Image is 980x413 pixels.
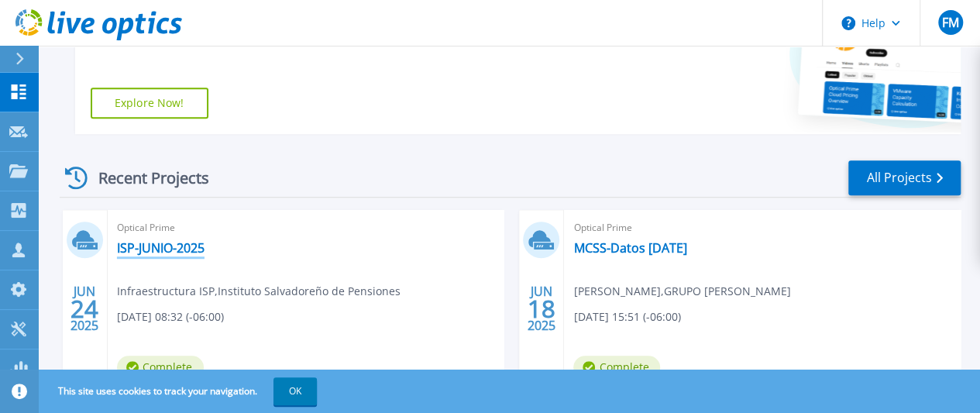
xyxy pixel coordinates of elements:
div: JUN 2025 [527,280,556,337]
span: 24 [70,302,98,315]
div: Recent Projects [60,159,230,197]
span: Optical Prime [117,219,495,236]
div: JUN 2025 [70,280,99,337]
span: 18 [528,302,555,315]
span: FM [941,16,958,29]
span: This site uses cookies to track your navigation. [43,377,317,405]
span: [PERSON_NAME] , GRUPO [PERSON_NAME] [573,283,790,300]
a: Explore Now! [91,88,208,119]
span: [DATE] 08:32 (-06:00) [117,308,224,325]
span: [DATE] 15:51 (-06:00) [573,308,680,325]
button: OK [273,377,317,405]
a: MCSS-Datos [DATE] [573,240,686,256]
span: Complete [573,356,660,379]
a: All Projects [848,160,961,195]
span: Complete [117,356,204,379]
a: ISP-JUNIO-2025 [117,240,205,256]
span: Optical Prime [573,219,951,236]
span: Infraestructura ISP , Instituto Salvadoreño de Pensiones [117,283,401,300]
